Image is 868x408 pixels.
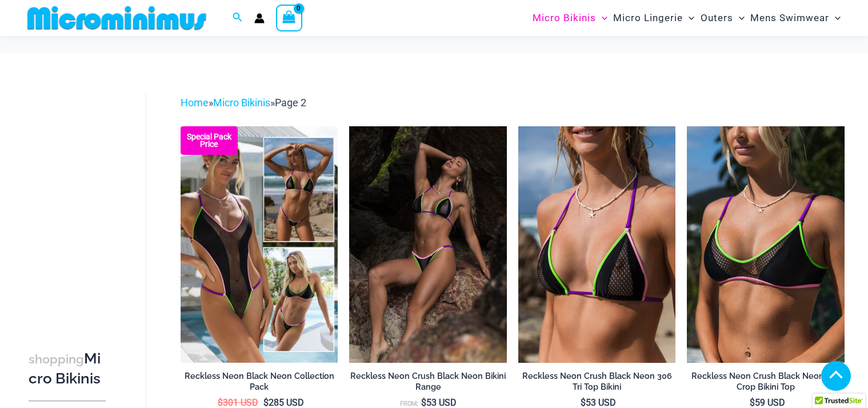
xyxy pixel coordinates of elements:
[213,97,270,109] a: Micro Bikinis
[528,2,845,34] nav: Site Navigation
[218,397,223,408] span: $
[181,97,209,109] a: Home
[747,3,843,33] a: Mens SwimwearMenu ToggleMenu Toggle
[233,11,243,25] a: Search icon link
[29,352,84,366] span: shopping
[518,371,676,392] h2: Reckless Neon Crush Black Neon 306 Tri Top Bikini
[263,397,269,408] span: $
[683,3,694,33] span: Menu Toggle
[530,3,610,33] a: Micro BikinisMenu ToggleMenu Toggle
[610,3,697,33] a: Micro LingerieMenu ToggleMenu Toggle
[613,3,683,33] span: Micro Lingerie
[29,85,131,314] iframe: TrustedSite Certified
[581,397,616,408] bdi: 53 USD
[181,371,338,392] h2: Reckless Neon Black Neon Collection Pack
[181,133,238,148] b: Special Pack Price
[29,349,106,389] h3: Micro Bikinis
[218,397,258,408] bdi: 301 USD
[23,5,211,31] img: MM SHOP LOGO FLAT
[400,400,418,407] span: From:
[254,13,265,23] a: Account icon link
[687,126,845,362] img: Reckless Neon Crush Black Neon 349 Crop Top 02
[349,371,507,392] h2: Reckless Neon Crush Black Neon Bikini Range
[181,371,338,397] a: Reckless Neon Black Neon Collection Pack
[829,3,841,33] span: Menu Toggle
[687,371,845,397] a: Reckless Neon Crush Black Neon 349 Crop Bikini Top
[421,397,426,408] span: $
[263,397,304,408] bdi: 285 USD
[349,126,507,362] a: Reckless Neon Crush Black Neon 306 Tri Top 296 Cheeky 04Reckless Neon Crush Black Neon 349 Crop T...
[181,97,306,109] span: » »
[750,3,829,33] span: Mens Swimwear
[750,397,755,408] span: $
[687,371,845,392] h2: Reckless Neon Crush Black Neon 349 Crop Bikini Top
[181,126,338,362] a: Collection Pack Top BTop B
[687,126,845,362] a: Reckless Neon Crush Black Neon 349 Crop Top 02Reckless Neon Crush Black Neon 349 Crop Top 01Reckl...
[518,371,676,397] a: Reckless Neon Crush Black Neon 306 Tri Top Bikini
[421,397,457,408] bdi: 53 USD
[518,126,676,362] img: Reckless Neon Crush Black Neon 306 Tri Top 01
[349,126,507,362] img: Reckless Neon Crush Black Neon 306 Tri Top 296 Cheeky 04
[596,3,607,33] span: Menu Toggle
[518,126,676,362] a: Reckless Neon Crush Black Neon 306 Tri Top 01Reckless Neon Crush Black Neon 306 Tri Top 296 Cheek...
[701,3,733,33] span: Outers
[533,3,596,33] span: Micro Bikinis
[275,97,306,109] span: Page 2
[750,397,785,408] bdi: 59 USD
[698,3,747,33] a: OutersMenu ToggleMenu Toggle
[581,397,586,408] span: $
[349,371,507,397] a: Reckless Neon Crush Black Neon Bikini Range
[181,126,338,362] img: Collection Pack
[276,5,302,31] a: View Shopping Cart, empty
[733,3,745,33] span: Menu Toggle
